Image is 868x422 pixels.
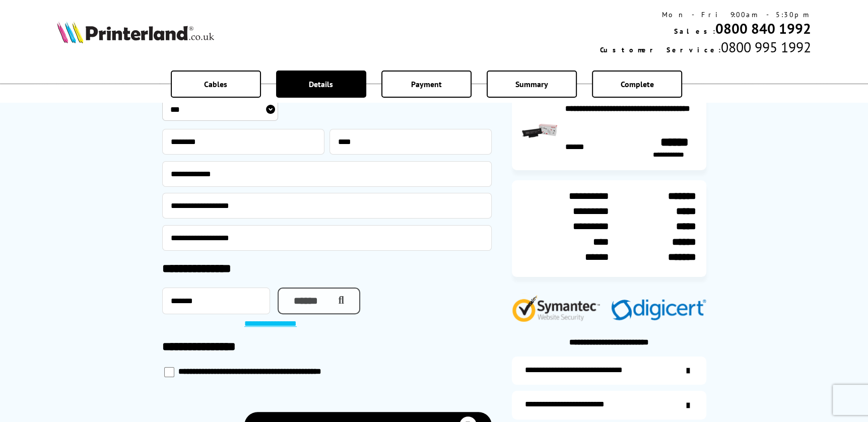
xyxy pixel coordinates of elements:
[621,79,654,89] span: Complete
[309,79,333,89] span: Details
[515,79,548,89] span: Summary
[512,357,706,385] a: additional-ink
[674,27,715,36] span: Sales:
[600,45,721,54] span: Customer Service:
[204,79,227,89] span: Cables
[721,38,811,56] span: 0800 995 1992
[600,10,811,19] div: Mon - Fri 9:00am - 5:30pm
[715,19,811,38] a: 0800 840 1992
[411,79,442,89] span: Payment
[512,391,706,419] a: items-arrive
[57,21,214,43] img: Printerland Logo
